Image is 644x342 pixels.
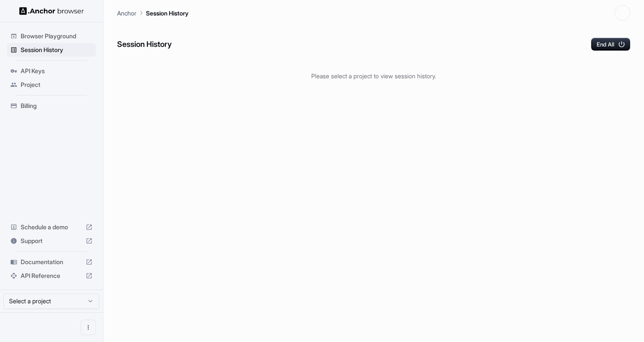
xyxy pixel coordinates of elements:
[21,271,82,280] span: API Reference
[80,320,96,335] button: Open menu
[19,7,84,15] img: Anchor Logo
[21,223,82,231] span: Schedule a demo
[117,8,189,18] nav: breadcrumb
[21,258,82,266] span: Documentation
[7,78,96,92] div: Project
[7,43,96,57] div: Session History
[21,102,93,110] span: Billing
[7,99,96,113] div: Billing
[7,234,96,248] div: Support
[7,64,96,78] div: API Keys
[117,38,172,51] h6: Session History
[21,237,82,245] span: Support
[117,71,630,80] p: Please select a project to view session history.
[7,255,96,269] div: Documentation
[7,269,96,283] div: API Reference
[117,9,136,18] p: Anchor
[21,32,93,40] span: Browser Playground
[146,9,189,18] p: Session History
[21,46,93,54] span: Session History
[7,29,96,43] div: Browser Playground
[21,67,93,75] span: API Keys
[7,220,96,234] div: Schedule a demo
[591,38,630,51] button: End All
[21,80,93,89] span: Project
